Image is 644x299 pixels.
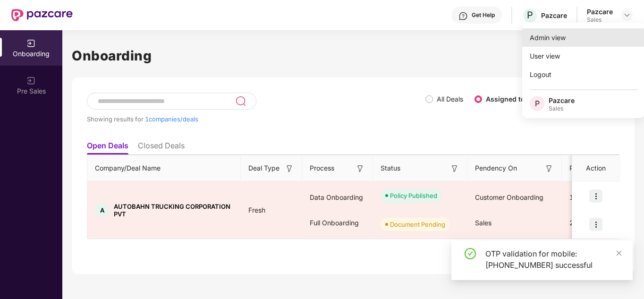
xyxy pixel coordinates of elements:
[248,163,280,173] span: Deal Type
[72,45,635,66] h1: Onboarding
[11,9,73,21] img: New Pazcare Logo
[544,164,554,173] img: svg+xml;base64,PHN2ZyB3aWR0aD0iMTYiIGhlaWdodD0iMTYiIHZpZXdCb3g9IjAgMCAxNiAxNiIgZmlsbD0ibm9uZSIgeG...
[616,250,622,256] span: close
[87,115,425,123] div: Showing results for
[95,203,109,217] div: A
[235,95,246,107] img: svg+xml;base64,PHN2ZyB3aWR0aD0iMjQiIGhlaWdodD0iMjUiIHZpZXdCb3g9IjAgMCAyNCAyNSIgZmlsbD0ibm9uZSIgeG...
[562,210,633,236] div: 20 days
[535,98,540,109] span: P
[549,96,575,105] div: Pazcare
[302,210,373,236] div: Full Onboarding
[390,191,437,200] div: Policy Published
[26,76,36,85] img: svg+xml;base64,PHN2ZyB3aWR0aD0iMjAiIGhlaWdodD0iMjAiIHZpZXdCb3g9IjAgMCAyMCAyMCIgZmlsbD0ibm9uZSIgeG...
[562,185,633,210] div: 16 days
[587,7,613,16] div: Pazcare
[541,11,567,20] div: Pazcare
[485,248,621,271] div: OTP validation for mobile: [PHONE_NUMBER] successful
[486,95,537,103] label: Assigned to me
[114,203,233,218] span: AUTOBAHN TRUCKING CORPORATION PVT
[381,163,400,173] span: Status
[589,189,602,203] img: icon
[87,141,128,154] li: Open Deals
[450,164,459,173] img: svg+xml;base64,PHN2ZyB3aWR0aD0iMTYiIGhlaWdodD0iMTYiIHZpZXdCb3g9IjAgMCAxNiAxNiIgZmlsbD0ibm9uZSIgeG...
[475,193,543,201] span: Customer Onboarding
[475,219,491,227] span: Sales
[145,115,198,123] span: 1 companies/deals
[472,11,495,19] div: Get Help
[475,163,517,173] span: Pendency On
[437,95,463,103] label: All Deals
[549,105,575,112] div: Sales
[241,206,273,214] span: Fresh
[527,9,533,21] span: P
[589,218,602,231] img: icon
[138,141,185,154] li: Closed Deals
[390,220,445,229] div: Document Pending
[569,163,618,173] span: Pendency
[458,11,468,21] img: svg+xml;base64,PHN2ZyBpZD0iSGVscC0zMngzMiIgeG1sbnM9Imh0dHA6Ly93d3cudzMub3JnLzIwMDAvc3ZnIiB3aWR0aD...
[356,164,365,173] img: svg+xml;base64,PHN2ZyB3aWR0aD0iMTYiIGhlaWdodD0iMTYiIHZpZXdCb3g9IjAgMCAxNiAxNiIgZmlsbD0ibm9uZSIgeG...
[26,39,36,48] img: svg+xml;base64,PHN2ZyB3aWR0aD0iMjAiIGhlaWdodD0iMjAiIHZpZXdCb3g9IjAgMCAyMCAyMCIgZmlsbD0ibm9uZSIgeG...
[572,155,619,181] th: Action
[587,16,613,24] div: Sales
[623,11,631,19] img: svg+xml;base64,PHN2ZyBpZD0iRHJvcGRvd24tMzJ4MzIiIHhtbG5zPSJodHRwOi8vd3d3LnczLm9yZy8yMDAwL3N2ZyIgd2...
[87,155,241,181] th: Company/Deal Name
[285,164,294,173] img: svg+xml;base64,PHN2ZyB3aWR0aD0iMTYiIGhlaWdodD0iMTYiIHZpZXdCb3g9IjAgMCAxNiAxNiIgZmlsbD0ibm9uZSIgeG...
[562,155,633,181] th: Pendency
[302,185,373,210] div: Data Onboarding
[465,248,476,259] span: check-circle
[310,163,334,173] span: Process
